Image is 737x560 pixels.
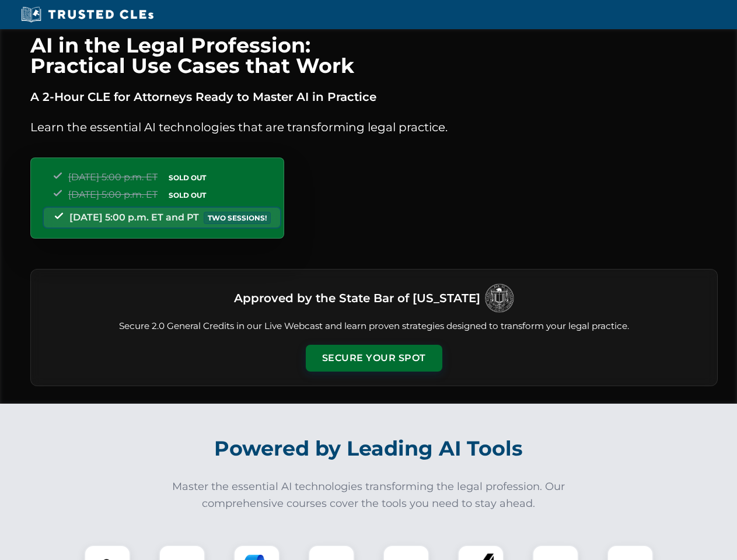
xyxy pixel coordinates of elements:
img: Logo [485,283,514,313]
img: Trusted CLEs [18,6,157,23]
p: Secure 2.0 General Credits in our Live Webcast and learn proven strategies designed to transform ... [45,320,703,333]
h2: Powered by Leading AI Tools [46,428,692,469]
h3: Approved by the State Bar of [US_STATE] [234,288,480,309]
span: SOLD OUT [165,171,210,184]
span: [DATE] 5:00 p.m. ET [68,189,158,200]
p: Master the essential AI technologies transforming the legal profession. Our comprehensive courses... [165,478,573,512]
p: A 2-Hour CLE for Attorneys Ready to Master AI in Practice [30,87,718,106]
span: SOLD OUT [165,189,210,201]
span: [DATE] 5:00 p.m. ET [68,171,158,183]
p: Learn the essential AI technologies that are transforming legal practice. [30,118,718,136]
h1: AI in the Legal Profession: Practical Use Cases that Work [30,35,718,76]
button: Secure Your Spot [306,345,442,372]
